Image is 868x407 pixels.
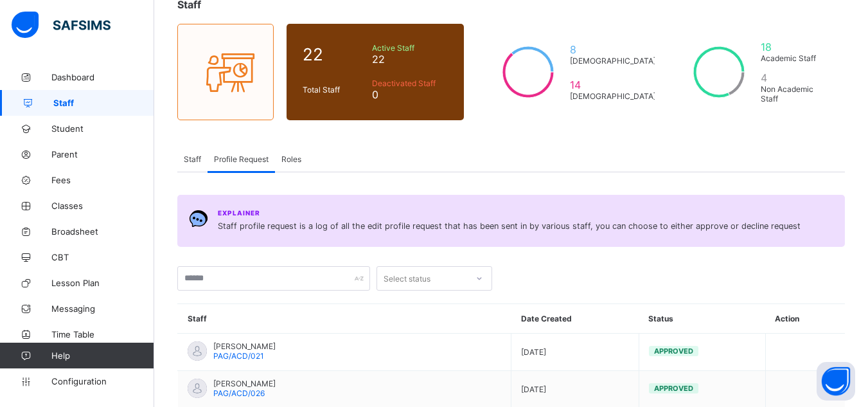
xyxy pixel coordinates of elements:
span: Configuration [51,376,154,386]
img: default.svg [188,341,207,361]
span: Student [51,123,154,134]
span: Staff profile request is a log of all the edit profile request that has been sent in by various s... [218,220,801,233]
span: Lesson Plan [51,278,154,288]
th: Status [639,304,765,334]
span: Classes [51,201,154,211]
span: Staff [53,98,154,108]
span: Academic Staff [761,53,829,63]
span: 18 [761,41,829,53]
span: 14 [570,78,656,91]
button: Open asap [817,362,855,401]
span: [DATE] [521,384,629,394]
span: Parent [51,149,154,159]
span: Roles [281,154,301,164]
span: PAG/ACD/026 [213,388,265,398]
img: default.svg [188,379,207,398]
span: PAG/ACD/021 [213,351,264,361]
div: Select status [384,266,430,291]
span: 0 [372,88,448,101]
span: Deactivated Staff [372,78,448,88]
span: Fees [51,175,154,185]
span: 22 [372,53,448,66]
th: Staff [178,304,511,334]
span: 8 [570,43,656,56]
span: CBT [51,252,154,262]
span: Approved [654,384,693,393]
span: Dashboard [51,72,154,82]
span: Staff [184,154,201,164]
span: 22 [303,44,366,64]
img: Chat.054c5d80b312491b9f15f6fadeacdca6.svg [189,209,208,228]
span: [DATE] [521,347,629,357]
img: safsims [12,12,111,39]
span: [PERSON_NAME] [213,379,276,388]
th: Date Created [511,304,639,334]
span: Active Staff [372,43,448,53]
span: Messaging [51,303,154,314]
span: Help [51,350,154,361]
span: Broadsheet [51,226,154,237]
span: [DEMOGRAPHIC_DATA] [570,56,656,66]
span: Approved [654,347,693,356]
span: Non Academic Staff [761,84,829,104]
span: Time Table [51,329,154,339]
span: 4 [761,71,829,84]
th: Action [765,304,845,334]
span: Profile Request [214,154,269,164]
span: [DEMOGRAPHIC_DATA] [570,91,656,101]
div: Total Staff [299,82,369,98]
span: [PERSON_NAME] [213,341,276,351]
span: Explainer [218,209,260,217]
